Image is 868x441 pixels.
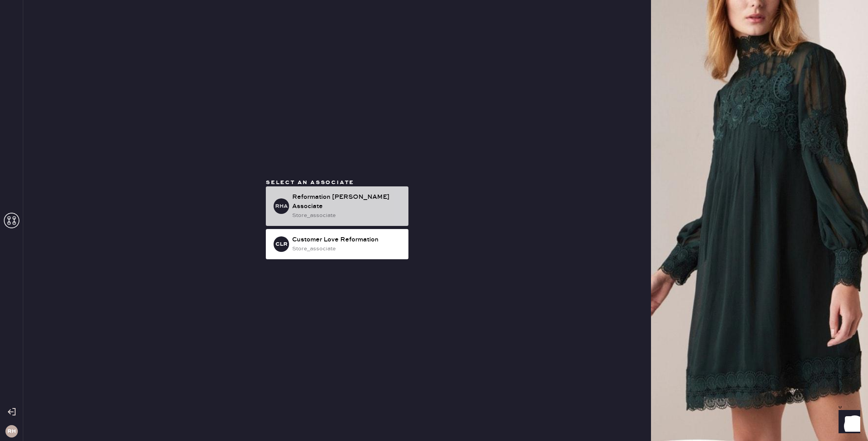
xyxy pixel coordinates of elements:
span: Select an associate [266,179,354,186]
h3: RH [7,429,16,434]
div: Reformation [PERSON_NAME] Associate [292,193,402,211]
div: Customer Love Reformation [292,235,402,245]
div: store_associate [292,211,402,220]
h3: RHA [275,203,288,209]
iframe: Front Chat [831,406,865,439]
h3: CLR [276,241,288,247]
div: store_associate [292,245,402,253]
